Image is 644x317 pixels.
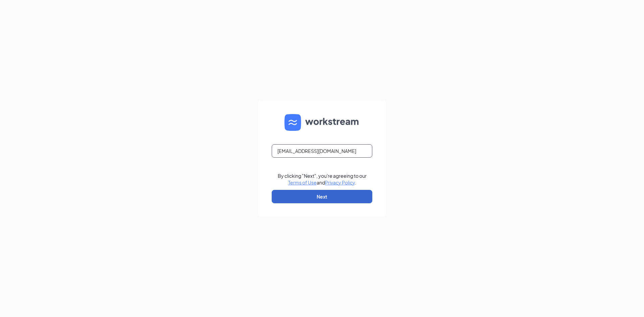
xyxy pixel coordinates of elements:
a: Privacy Policy [325,179,355,186]
a: Terms of Use [288,179,317,186]
div: By clicking "Next", you're agreeing to our and . [278,172,367,186]
button: Next [272,190,372,203]
input: Email [272,144,372,158]
img: WS logo and Workstream text [284,114,360,131]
